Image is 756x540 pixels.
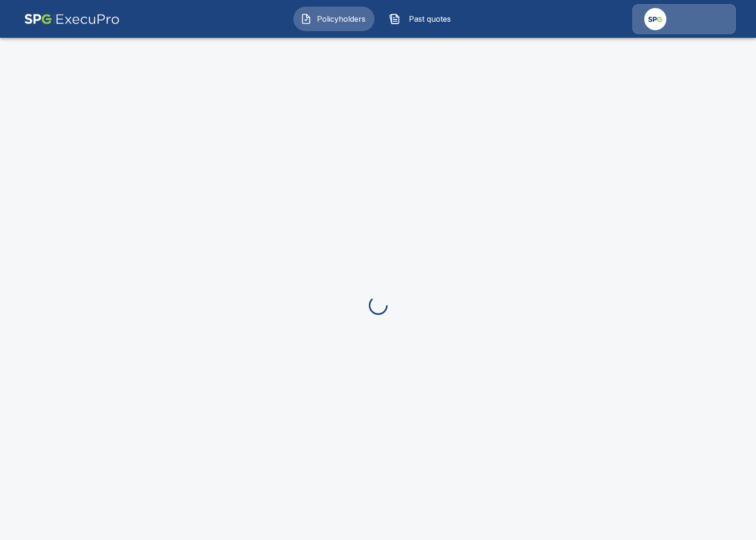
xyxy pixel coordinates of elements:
button: Policyholders IconPolicyholders [293,7,374,31]
img: Past quotes Icon [389,13,400,25]
img: Agency Icon [644,8,666,30]
button: Past quotes IconPast quotes [382,7,463,31]
img: Policyholders Icon [300,13,312,25]
a: Agency Icon [632,4,736,34]
span: Policyholders [316,13,367,25]
span: Past quotes [404,13,456,25]
img: AA Logo [24,4,120,34]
